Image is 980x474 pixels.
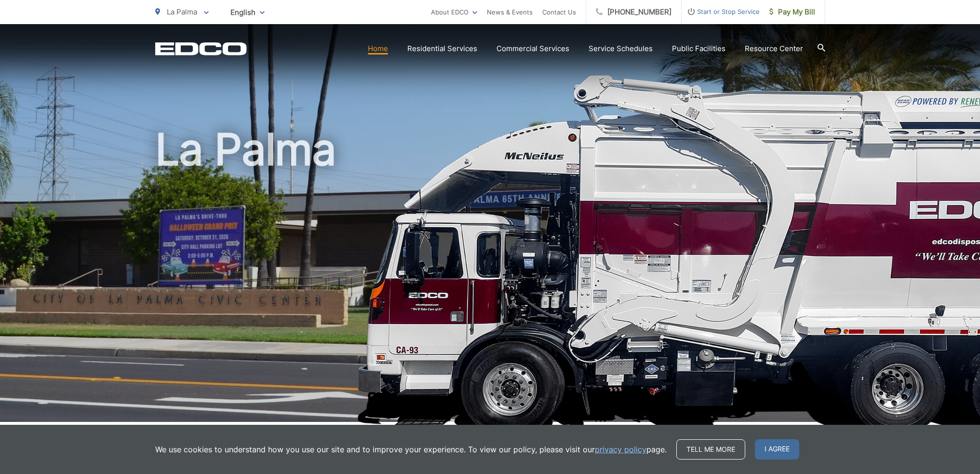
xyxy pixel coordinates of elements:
p: We use cookies to understand how you use our site and to improve your experience. To view our pol... [155,444,667,455]
a: About EDCO [431,6,477,18]
a: Home [368,43,388,54]
a: News & Events [487,6,533,18]
a: Service Schedules [589,43,653,54]
a: Tell me more [676,439,745,460]
span: Pay My Bill [769,6,815,18]
a: Resource Center [745,43,803,54]
span: I agree [755,439,799,460]
a: Residential Services [407,43,477,54]
span: La Palma [167,7,197,16]
a: Public Facilities [672,43,725,54]
span: English [223,4,272,21]
a: privacy policy [595,444,646,455]
a: Contact Us [542,6,576,18]
a: Commercial Services [497,43,569,54]
a: EDCD logo. Return to the homepage. [155,42,247,55]
h1: La Palma [155,125,825,431]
